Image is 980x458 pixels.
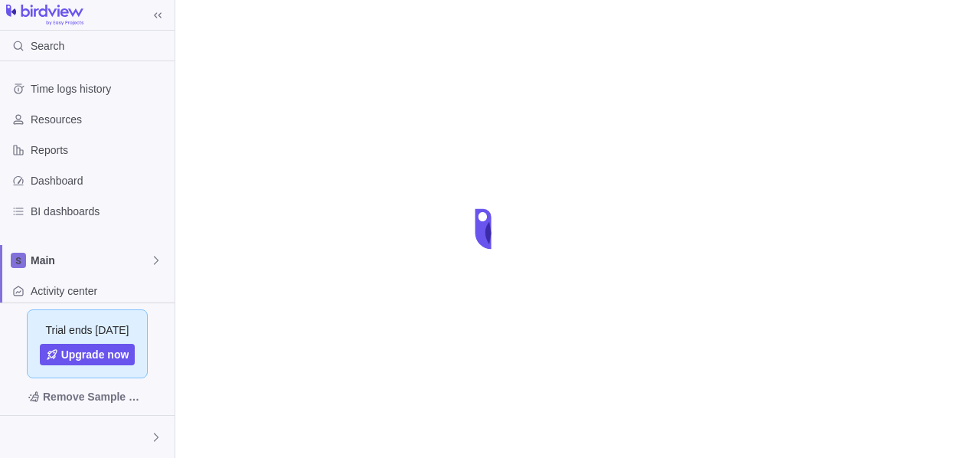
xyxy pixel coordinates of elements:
span: Main [31,253,150,268]
span: Search [31,38,64,54]
span: Activity center [31,283,168,299]
span: Time logs history [31,81,168,97]
span: Dashboard [31,173,168,188]
a: Upgrade now [40,344,136,365]
span: Remove Sample Data [43,388,147,406]
div: Test Mo [9,428,28,447]
span: BI dashboards [31,204,168,219]
div: loading [459,198,521,260]
span: Reports [31,142,168,158]
span: Remove Sample Data [12,384,162,409]
span: Trial ends [DATE] [46,322,129,338]
span: Resources [31,112,168,127]
span: Upgrade now [61,347,129,362]
img: logo [6,5,83,26]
